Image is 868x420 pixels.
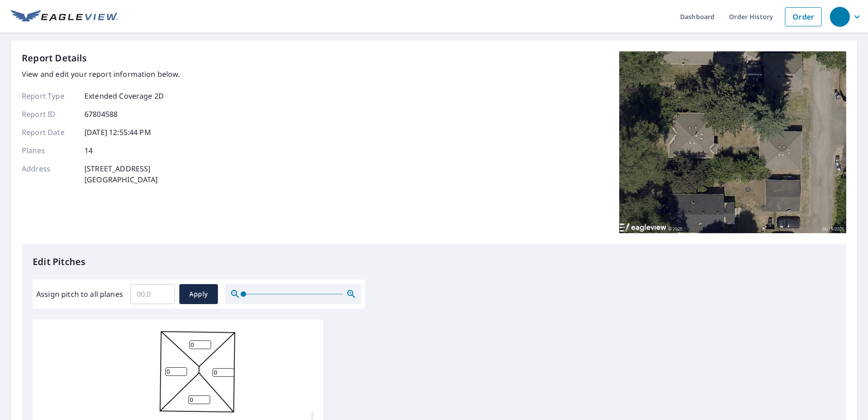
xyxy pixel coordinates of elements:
[33,255,835,269] p: Edit Pitches
[84,163,158,185] p: [STREET_ADDRESS] [GEOGRAPHIC_DATA]
[22,51,87,65] p: Report Details
[619,51,846,233] img: Top image
[22,127,76,138] p: Report Date
[130,281,175,307] input: 00.0
[22,163,76,185] p: Address
[179,284,218,304] button: Apply
[22,145,76,156] p: Planes
[785,7,822,26] a: Order
[22,90,76,101] p: Report Type
[36,289,123,300] label: Assign pitch to all planes
[84,127,151,138] p: [DATE] 12:55:44 PM
[187,289,211,300] span: Apply
[22,69,180,80] p: View and edit your report information below.
[11,10,118,24] img: EV Logo
[84,109,118,120] p: 67804588
[22,109,76,120] p: Report ID
[84,90,164,101] p: Extended Coverage 2D
[84,145,93,156] p: 14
